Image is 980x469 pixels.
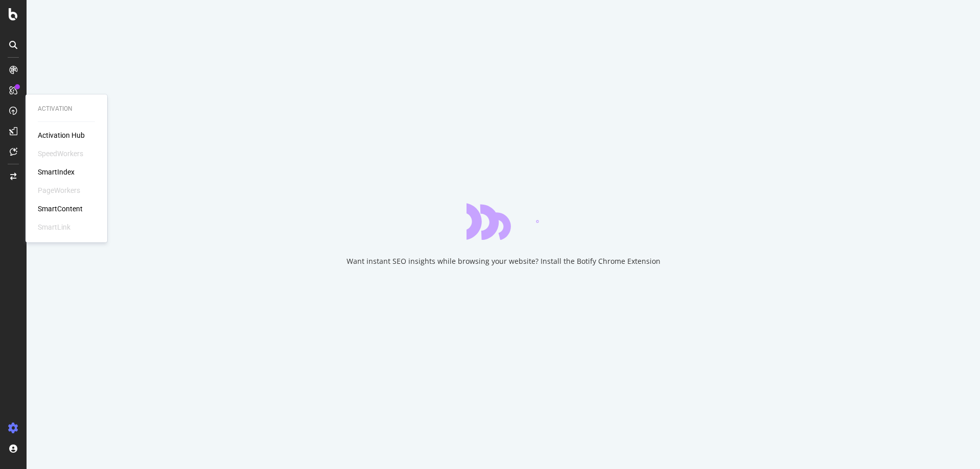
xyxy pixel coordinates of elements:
div: SmartLink [38,222,70,232]
a: SmartIndex [38,167,75,177]
a: SmartContent [38,204,83,214]
div: PageWorkers [38,185,80,195]
div: Activation [38,105,95,113]
div: SpeedWorkers [38,149,83,159]
div: animation [467,203,540,240]
div: Want instant SEO insights while browsing your website? Install the Botify Chrome Extension [347,256,660,266]
a: Activation Hub [38,130,85,140]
